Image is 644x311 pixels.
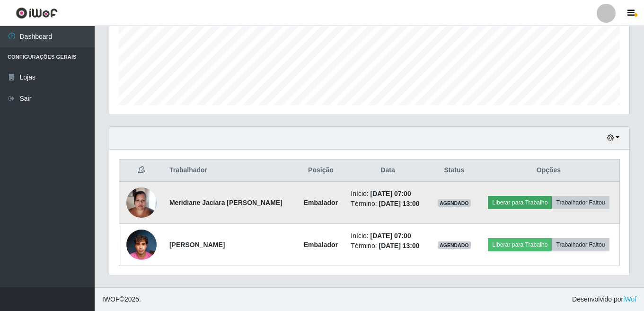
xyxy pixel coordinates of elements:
[478,160,620,182] th: Opções
[488,238,552,251] button: Liberar para Trabalho
[351,199,425,209] li: Término:
[351,241,425,251] li: Término:
[623,295,636,303] a: iWof
[572,294,636,304] span: Desenvolvido por
[379,242,419,249] time: [DATE] 13:00
[351,231,425,241] li: Início:
[304,241,338,249] strong: Embalador
[438,241,471,249] span: AGENDADO
[102,295,120,303] span: IWOF
[164,160,297,182] th: Trabalhador
[552,196,609,209] button: Trabalhador Faltou
[16,7,58,19] img: CoreUI Logo
[379,200,419,207] time: [DATE] 13:00
[169,199,282,206] strong: Meridiane Jaciara [PERSON_NAME]
[488,196,552,209] button: Liberar para Trabalho
[126,224,157,265] img: 1752757807847.jpeg
[102,294,141,304] span: © 2025 .
[351,189,425,199] li: Início:
[552,238,609,251] button: Trabalhador Faltou
[345,160,431,182] th: Data
[126,182,157,222] img: 1746375892388.jpeg
[297,160,345,182] th: Posição
[371,232,411,240] time: [DATE] 07:00
[438,199,471,207] span: AGENDADO
[304,199,338,206] strong: Embalador
[371,190,411,197] time: [DATE] 07:00
[169,241,225,249] strong: [PERSON_NAME]
[431,160,478,182] th: Status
